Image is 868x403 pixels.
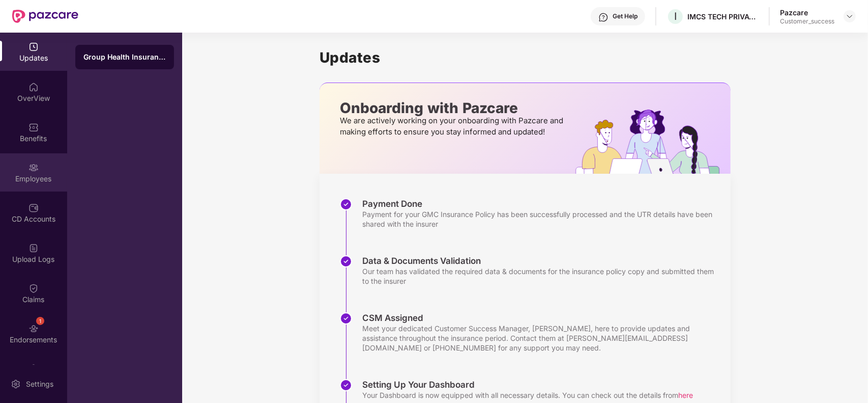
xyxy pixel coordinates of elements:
img: svg+xml;base64,PHN2ZyBpZD0iU3RlcC1Eb25lLTMyeDMyIiB4bWxucz0iaHR0cDovL3d3dy53My5vcmcvMjAwMC9zdmciIH... [340,379,352,391]
img: hrOnboarding [575,110,731,174]
div: IMCS TECH PRIVATE LIMITED [687,12,759,21]
div: Settings [23,379,56,389]
div: Our team has validated the required data & documents for the insurance policy copy and submitted ... [362,266,720,286]
div: CSM Assigned [362,312,720,324]
div: Meet your dedicated Customer Success Manager, [PERSON_NAME], here to provide updates and assistan... [362,324,720,353]
div: Setting Up Your Dashboard [362,379,693,390]
div: Customer_success [780,17,834,25]
p: Onboarding with Pazcare [340,103,566,113]
img: svg+xml;base64,PHN2ZyBpZD0iRW5kb3JzZW1lbnRzIiB4bWxucz0iaHR0cDovL3d3dy53My5vcmcvMjAwMC9zdmciIHdpZH... [28,324,39,334]
img: svg+xml;base64,PHN2ZyBpZD0iSGVscC0zMngzMiIgeG1sbnM9Imh0dHA6Ly93d3cudzMub3JnLzIwMDAvc3ZnIiB3aWR0aD... [598,12,609,22]
img: svg+xml;base64,PHN2ZyBpZD0iRW1wbG95ZWVzIiB4bWxucz0iaHR0cDovL3d3dy53My5vcmcvMjAwMC9zdmciIHdpZHRoPS... [28,163,39,173]
img: svg+xml;base64,PHN2ZyBpZD0iQ0RfQWNjb3VudHMiIGRhdGEtbmFtZT0iQ0QgQWNjb3VudHMiIHhtbG5zPSJodHRwOi8vd3... [28,203,39,213]
img: svg+xml;base64,PHN2ZyBpZD0iVXBsb2FkX0xvZ3MiIGRhdGEtbmFtZT0iVXBsb2FkIExvZ3MiIHhtbG5zPSJodHRwOi8vd3... [28,243,39,253]
span: I [674,10,677,22]
div: Payment for your GMC Insurance Policy has been successfully processed and the UTR details have be... [362,209,720,229]
img: svg+xml;base64,PHN2ZyBpZD0iU3RlcC1Eb25lLTMyeDMyIiB4bWxucz0iaHR0cDovL3d3dy53My5vcmcvMjAwMC9zdmciIH... [340,198,352,210]
div: Payment Done [362,198,720,209]
img: svg+xml;base64,PHN2ZyBpZD0iQ2xhaW0iIHhtbG5zPSJodHRwOi8vd3d3LnczLm9yZy8yMDAwL3N2ZyIgd2lkdGg9IjIwIi... [28,283,39,293]
div: 1 [36,317,44,325]
div: Get Help [613,12,638,20]
img: svg+xml;base64,PHN2ZyBpZD0iVXBkYXRlZCIgeG1sbnM9Imh0dHA6Ly93d3cudzMub3JnLzIwMDAvc3ZnIiB3aWR0aD0iMj... [28,42,39,52]
img: svg+xml;base64,PHN2ZyBpZD0iU3RlcC1Eb25lLTMyeDMyIiB4bWxucz0iaHR0cDovL3d3dy53My5vcmcvMjAwMC9zdmciIH... [340,255,352,267]
div: Pazcare [780,8,834,17]
p: We are actively working on your onboarding with Pazcare and making efforts to ensure you stay inf... [340,115,566,138]
div: Data & Documents Validation [362,255,720,266]
img: svg+xml;base64,PHN2ZyBpZD0iTXlfT3JkZXJzIiBkYXRhLW5hbWU9Ik15IE9yZGVycyIgeG1sbnM9Imh0dHA6Ly93d3cudz... [28,364,39,374]
img: New Pazcare Logo [12,10,78,23]
img: svg+xml;base64,PHN2ZyBpZD0iQmVuZWZpdHMiIHhtbG5zPSJodHRwOi8vd3d3LnczLm9yZy8yMDAwL3N2ZyIgd2lkdGg9Ij... [28,122,39,132]
div: Your Dashboard is now equipped with all necessary details. You can check out the details from [362,390,693,400]
img: svg+xml;base64,PHN2ZyBpZD0iRHJvcGRvd24tMzJ4MzIiIHhtbG5zPSJodHRwOi8vd3d3LnczLm9yZy8yMDAwL3N2ZyIgd2... [846,12,854,20]
span: here [678,391,693,399]
img: svg+xml;base64,PHN2ZyBpZD0iU3RlcC1Eb25lLTMyeDMyIiB4bWxucz0iaHR0cDovL3d3dy53My5vcmcvMjAwMC9zdmciIH... [340,312,352,325]
img: svg+xml;base64,PHN2ZyBpZD0iSG9tZSIgeG1sbnM9Imh0dHA6Ly93d3cudzMub3JnLzIwMDAvc3ZnIiB3aWR0aD0iMjAiIG... [28,82,39,92]
div: Group Health Insurance [83,52,166,62]
h1: Updates [320,49,731,66]
img: svg+xml;base64,PHN2ZyBpZD0iU2V0dGluZy0yMHgyMCIgeG1sbnM9Imh0dHA6Ly93d3cudzMub3JnLzIwMDAvc3ZnIiB3aW... [11,379,21,389]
